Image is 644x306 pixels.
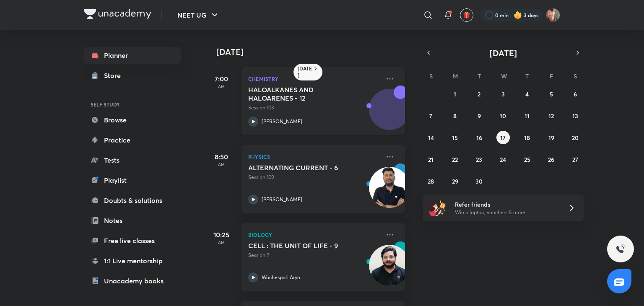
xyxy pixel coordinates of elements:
[454,90,456,98] abbr: September 1, 2025
[545,109,558,122] button: September 12, 2025
[84,192,181,209] a: Doubts & solutions
[473,109,486,122] button: September 9, 2025
[545,153,558,166] button: September 26, 2025
[453,112,457,120] abbr: September 8, 2025
[501,90,505,98] abbr: September 3, 2025
[524,156,530,163] abbr: September 25, 2025
[545,87,558,101] button: September 5, 2025
[569,131,582,144] button: September 20, 2025
[500,112,506,120] abbr: September 10, 2025
[424,131,438,144] button: September 14, 2025
[369,93,410,134] img: Avatar
[448,131,462,144] button: September 15, 2025
[572,112,578,120] abbr: September 13, 2025
[424,109,438,122] button: September 7, 2025
[520,153,534,166] button: September 25, 2025
[463,11,470,19] img: avatar
[424,153,438,166] button: September 21, 2025
[548,156,554,163] abbr: September 26, 2025
[429,200,446,216] img: referral
[572,156,578,163] abbr: September 27, 2025
[248,104,380,112] p: Session 103
[428,156,434,163] abbr: September 21, 2025
[569,109,582,122] button: September 13, 2025
[448,87,462,101] button: September 1, 2025
[429,72,433,80] abbr: Sunday
[500,156,506,163] abbr: September 24, 2025
[262,274,300,281] p: Wachespati Arya
[525,112,530,120] abbr: September 11, 2025
[545,131,558,144] button: September 19, 2025
[514,11,522,19] img: streak
[262,196,302,203] p: [PERSON_NAME]
[84,212,181,229] a: Notes
[205,152,238,162] h5: 8:50
[455,200,558,209] h6: Refer friends
[434,47,572,59] button: [DATE]
[452,134,458,142] abbr: September 15, 2025
[496,87,510,101] button: September 3, 2025
[569,153,582,166] button: September 27, 2025
[424,174,438,188] button: September 28, 2025
[478,112,481,120] abbr: September 9, 2025
[248,152,380,162] p: Physics
[448,109,462,122] button: September 8, 2025
[496,153,510,166] button: September 24, 2025
[248,252,380,259] p: Session 9
[248,174,380,181] p: Session 109
[452,177,458,185] abbr: September 29, 2025
[84,9,151,19] img: Company Logo
[428,177,434,185] abbr: September 28, 2025
[475,177,483,185] abbr: September 30, 2025
[262,118,302,125] p: [PERSON_NAME]
[248,230,380,240] p: Biology
[448,174,462,188] button: September 29, 2025
[460,8,473,22] button: avatar
[548,134,554,142] abbr: September 19, 2025
[84,172,181,189] a: Playlist
[546,8,560,22] img: Ravii
[524,134,530,142] abbr: September 18, 2025
[473,87,486,101] button: September 2, 2025
[84,47,181,64] a: Planner
[550,90,553,98] abbr: September 5, 2025
[248,86,353,102] h5: HALOALKANES AND HALOARENES - 12
[476,134,482,142] abbr: September 16, 2025
[501,72,507,80] abbr: Wednesday
[84,9,151,21] a: Company Logo
[615,244,626,254] img: ttu
[84,132,181,148] a: Practice
[478,72,481,80] abbr: Tuesday
[428,134,434,142] abbr: September 14, 2025
[205,240,238,245] p: AM
[453,72,458,80] abbr: Monday
[569,87,582,101] button: September 6, 2025
[548,112,554,120] abbr: September 12, 2025
[476,156,482,163] abbr: September 23, 2025
[473,174,486,188] button: September 30, 2025
[248,163,353,172] h5: ALTERNATING CURRENT - 6
[84,252,181,269] a: 1:1 Live mentorship
[216,47,413,57] h4: [DATE]
[205,162,238,167] p: AM
[574,90,577,98] abbr: September 6, 2025
[448,153,462,166] button: September 22, 2025
[473,153,486,166] button: September 23, 2025
[574,72,577,80] abbr: Saturday
[84,67,181,84] a: Store
[84,232,181,249] a: Free live classes
[520,131,534,144] button: September 18, 2025
[248,74,380,84] p: Chemistry
[473,131,486,144] button: September 16, 2025
[525,72,529,80] abbr: Thursday
[572,134,579,142] abbr: September 20, 2025
[205,74,238,84] h5: 7:00
[478,90,480,98] abbr: September 2, 2025
[550,72,553,80] abbr: Friday
[525,90,529,98] abbr: September 4, 2025
[298,65,312,79] h6: [DATE]
[205,84,238,89] p: AM
[500,134,506,142] abbr: September 17, 2025
[520,87,534,101] button: September 4, 2025
[84,272,181,289] a: Unacademy books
